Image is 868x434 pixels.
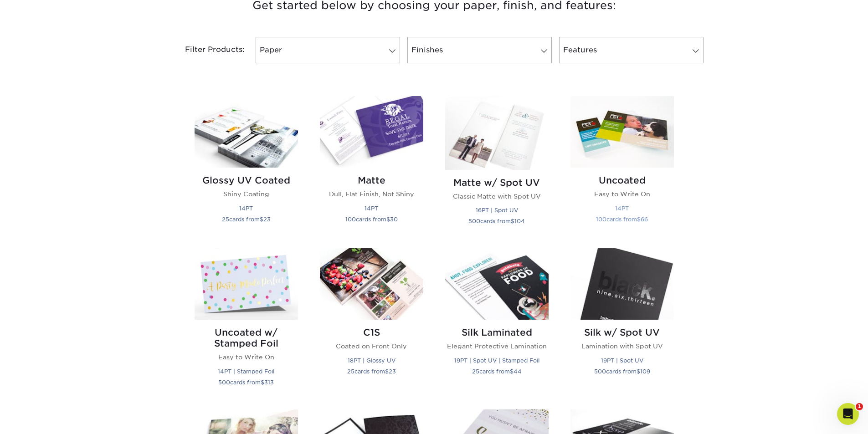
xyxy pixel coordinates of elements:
p: Classic Matte with Spot UV [445,192,549,201]
span: $ [637,216,641,223]
img: Glossy UV Coated Postcards [195,96,298,168]
a: C1S Postcards C1S Coated on Front Only 18PT | Glossy UV 25cards from$23 [320,248,423,398]
h2: Matte [320,175,423,186]
small: 16PT | Spot UV [476,207,518,214]
small: 14PT [615,205,629,212]
span: $ [261,379,264,386]
a: Uncoated Postcards Uncoated Easy to Write On 14PT 100cards from$66 [570,96,674,237]
small: cards from [218,379,274,386]
span: 313 [264,379,274,386]
span: 109 [640,368,650,375]
h2: Silk Laminated [445,327,549,338]
small: cards from [345,216,398,223]
span: 500 [468,218,480,225]
img: Silk Laminated Postcards [445,248,549,320]
span: 100 [345,216,356,223]
a: Paper [256,37,400,63]
small: 14PT | Stamped Foil [218,368,274,375]
h2: Matte w/ Spot UV [445,177,549,188]
img: Uncoated Postcards [570,96,674,168]
small: 18PT | Glossy UV [348,357,395,364]
span: 104 [514,218,525,225]
span: $ [260,216,263,223]
span: 25 [347,368,354,375]
p: Easy to Write On [570,189,674,199]
span: 30 [390,216,398,223]
a: Finishes [407,37,552,63]
span: 100 [596,216,606,223]
a: Glossy UV Coated Postcards Glossy UV Coated Shiny Coating 14PT 25cards from$23 [195,96,298,237]
small: 14PT [239,205,253,212]
span: $ [385,368,389,375]
img: Matte Postcards [320,96,423,168]
span: 25 [222,216,229,223]
h2: Glossy UV Coated [195,175,298,186]
span: 25 [472,368,479,375]
span: 23 [263,216,271,223]
a: Features [559,37,704,63]
span: $ [637,368,640,375]
small: cards from [472,368,522,375]
span: 500 [218,379,230,386]
p: Lamination with Spot UV [570,342,674,351]
h2: Silk w/ Spot UV [570,327,674,338]
small: cards from [347,368,396,375]
a: Silk Laminated Postcards Silk Laminated Elegant Protective Lamination 19PT | Spot UV | Stamped Fo... [445,248,549,398]
span: 44 [514,368,522,375]
span: 66 [641,216,648,223]
img: C1S Postcards [320,248,423,320]
small: cards from [468,218,525,225]
h2: Uncoated w/ Stamped Foil [195,327,298,349]
span: 23 [389,368,396,375]
span: 1 [856,403,863,410]
small: cards from [594,368,650,375]
a: Matte Postcards Matte Dull, Flat Finish, Not Shiny 14PT 100cards from$30 [320,96,423,237]
img: Matte w/ Spot UV Postcards [445,96,549,170]
small: 19PT | Spot UV [601,357,643,364]
h2: Uncoated [570,175,674,186]
iframe: Intercom live chat [837,403,859,425]
a: Matte w/ Spot UV Postcards Matte w/ Spot UV Classic Matte with Spot UV 16PT | Spot UV 500cards fr... [445,96,549,237]
small: 19PT | Spot UV | Stamped Foil [454,357,539,364]
img: Uncoated w/ Stamped Foil Postcards [195,248,298,320]
span: $ [511,218,514,225]
small: cards from [222,216,271,223]
span: 500 [594,368,606,375]
a: Silk w/ Spot UV Postcards Silk w/ Spot UV Lamination with Spot UV 19PT | Spot UV 500cards from$109 [570,248,674,398]
p: Shiny Coating [195,189,298,199]
span: $ [510,368,514,375]
small: cards from [596,216,648,223]
div: Filter Products: [161,37,252,63]
p: Coated on Front Only [320,342,423,351]
span: $ [386,216,390,223]
p: Easy to Write On [195,352,298,362]
img: Silk w/ Spot UV Postcards [570,248,674,320]
p: Dull, Flat Finish, Not Shiny [320,189,423,199]
h2: C1S [320,327,423,338]
small: 14PT [365,205,378,212]
p: Elegant Protective Lamination [445,342,549,351]
a: Uncoated w/ Stamped Foil Postcards Uncoated w/ Stamped Foil Easy to Write On 14PT | Stamped Foil ... [195,248,298,398]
